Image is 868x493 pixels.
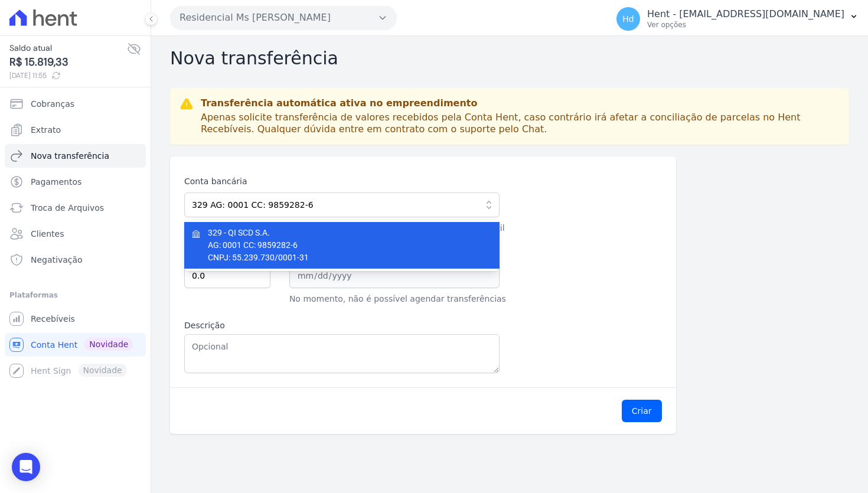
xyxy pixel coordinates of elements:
span: Pagamentos [31,176,81,188]
p: No momento, não é possível agendar transferências [289,293,500,305]
p: Apenas solicite transferência de valores recebidos pela Conta Hent, caso contrário irá afetar a c... [201,112,840,135]
label: Descrição [184,319,500,332]
a: Troca de Arquivos [5,196,146,220]
label: Conta bancária [184,175,500,188]
div: Open Intercom Messenger [12,453,40,481]
p: Transferência solicitada após às 15:00 só será processada no próximo dia útil [184,222,500,234]
button: Residencial Ms [PERSON_NAME] [170,6,397,30]
a: Recebíveis [5,307,146,331]
span: Nova transferência [31,150,109,162]
span: 329 - QI SCD S.A. [208,227,478,239]
a: Negativação [5,248,146,272]
span: R$ 15.819,33 [9,54,127,70]
p: Hent - [EMAIL_ADDRESS][DOMAIN_NAME] [647,8,844,20]
a: Pagamentos [5,170,146,194]
button: Criar [622,400,662,422]
div: Plataformas [9,288,141,302]
a: Nova transferência [5,144,146,168]
span: Saldo atual [9,42,127,54]
span: Negativação [31,254,83,266]
span: Cobranças [31,98,74,110]
p: Transferência automática ativa no empreendimento [201,97,840,109]
span: Troca de Arquivos [31,202,104,214]
button: Hd Hent - [EMAIL_ADDRESS][DOMAIN_NAME] Ver opções [607,2,868,35]
span: AG: 0001 CC: 9859282-6 [208,239,478,252]
nav: Sidebar [9,92,141,383]
h2: Nova transferência [170,48,849,69]
span: Novidade [84,338,133,351]
a: Cobranças [5,92,146,116]
span: Conta Hent [31,339,77,351]
a: Conta Hent Novidade [5,333,146,357]
span: Recebíveis [31,313,75,325]
span: [DATE] 11:55 [9,70,127,81]
span: Extrato [31,124,61,136]
a: Clientes [5,222,146,246]
span: Clientes [31,228,64,240]
span: Hd [622,15,634,23]
a: Extrato [5,118,146,142]
span: CNPJ: 55.239.730/0001-31 [208,252,478,264]
p: Ver opções [647,20,844,30]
